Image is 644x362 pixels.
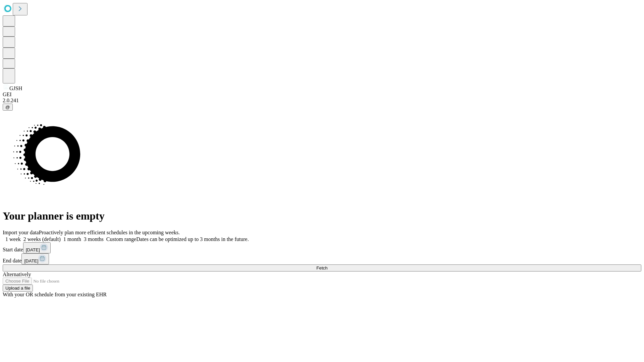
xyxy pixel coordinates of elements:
span: 2 weeks (default) [23,236,61,242]
button: @ [3,104,13,111]
h1: Your planner is empty [3,210,641,222]
span: Dates can be optimized up to 3 months in the future. [136,236,249,242]
button: Upload a file [3,285,33,292]
span: GJSH [9,85,22,91]
div: Start date [3,242,641,253]
button: [DATE] [23,242,51,253]
span: Alternatively [3,271,31,277]
span: [DATE] [26,247,40,252]
div: GEI [3,92,641,98]
span: [DATE] [24,258,38,263]
span: Custom range [106,236,136,242]
div: 2.0.241 [3,98,641,104]
button: [DATE] [21,253,49,264]
button: Fetch [3,264,641,271]
div: End date [3,253,641,264]
span: 1 week [5,236,21,242]
span: With your OR schedule from your existing EHR [3,292,107,297]
span: Proactively plan more efficient schedules in the upcoming weeks. [39,230,180,235]
span: Fetch [316,265,327,270]
span: 1 month [63,236,81,242]
span: Import your data [3,230,39,235]
span: 3 months [84,236,104,242]
span: @ [5,105,10,110]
